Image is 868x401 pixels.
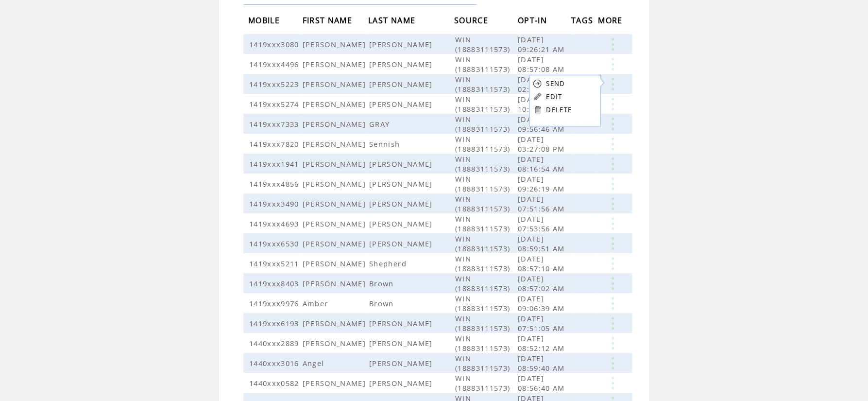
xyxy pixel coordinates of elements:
span: WIN (18883111573) [455,234,512,253]
span: [PERSON_NAME] [303,79,368,89]
span: [PERSON_NAME] [303,259,368,268]
span: [DATE] 08:56:40 AM [518,373,567,393]
span: [PERSON_NAME] [369,358,435,368]
span: WIN (18883111573) [455,333,512,353]
a: DELETE [546,105,572,114]
span: GRAY [369,119,392,129]
span: WIN (18883111573) [455,54,512,74]
span: LAST NAME [368,13,418,31]
span: [DATE] 07:53:56 AM [518,214,567,233]
span: OPT-IN [518,13,549,31]
span: WIN (18883111573) [455,94,512,114]
span: 1419xxx6530 [249,239,302,248]
a: FIRST NAME [303,17,355,23]
span: [PERSON_NAME] [369,378,435,388]
span: [PERSON_NAME] [369,59,435,69]
span: [PERSON_NAME] [303,279,368,288]
span: Brown [369,298,396,308]
span: [DATE] 02:24:31 PM [518,74,567,94]
span: [DATE] 08:59:51 AM [518,234,567,253]
span: [PERSON_NAME] [303,179,368,189]
span: 1419xxx1941 [249,159,302,169]
span: WIN (18883111573) [455,314,512,333]
span: 1419xxx3490 [249,199,302,209]
span: 1419xxx3080 [249,39,302,49]
span: Shepherd [369,259,409,268]
span: 1419xxx7820 [249,139,302,149]
span: WIN (18883111573) [455,74,512,94]
a: OPT-IN [518,17,549,23]
span: 1440xxx0582 [249,378,302,388]
span: 1419xxx7333 [249,119,302,129]
a: EDIT [546,92,562,101]
span: [PERSON_NAME] [303,239,368,248]
span: [DATE] 07:51:05 AM [518,314,567,333]
span: 1419xxx5223 [249,79,302,89]
span: [PERSON_NAME] [303,338,368,348]
span: WIN (18883111573) [455,373,512,393]
span: WIN (18883111573) [455,353,512,373]
span: Sennish [369,139,402,149]
span: [DATE] 03:27:08 PM [518,134,567,154]
span: WIN (18883111573) [455,214,512,233]
a: TAGS [571,17,596,23]
span: 1419xxx6193 [249,318,302,328]
span: 1440xxx2889 [249,338,302,348]
a: MOBILE [248,17,282,23]
span: WIN (18883111573) [455,174,512,193]
span: [DATE] 08:59:40 AM [518,353,567,373]
span: [PERSON_NAME] [303,39,368,49]
span: [PERSON_NAME] [369,239,435,248]
span: [DATE] 08:52:12 AM [518,333,567,353]
span: TAGS [571,13,596,31]
span: 1440xxx3016 [249,358,302,368]
span: Brown [369,279,396,288]
span: [DATE] 09:56:46 AM [518,114,567,134]
span: 1419xxx5211 [249,259,302,268]
span: 1419xxx8403 [249,279,302,288]
span: [DATE] 07:51:56 AM [518,194,567,213]
span: [PERSON_NAME] [369,338,435,348]
span: 1419xxx4496 [249,59,302,69]
span: [PERSON_NAME] [303,318,368,328]
span: 1419xxx4693 [249,219,302,228]
span: 1419xxx5274 [249,99,302,109]
span: [DATE] 08:16:54 AM [518,154,567,174]
span: [DATE] 08:57:08 AM [518,54,567,74]
span: [PERSON_NAME] [369,219,435,228]
span: [PERSON_NAME] [303,159,368,169]
span: [PERSON_NAME] [303,99,368,109]
span: [DATE] 08:57:02 AM [518,274,567,293]
span: SOURCE [454,13,491,31]
span: FIRST NAME [303,13,355,31]
span: [DATE] 08:57:10 AM [518,254,567,273]
span: WIN (18883111573) [455,114,512,134]
span: WIN (18883111573) [455,254,512,273]
span: MOBILE [248,13,282,31]
span: [PERSON_NAME] [303,378,368,388]
span: [PERSON_NAME] [303,119,368,129]
span: [PERSON_NAME] [303,219,368,228]
span: [PERSON_NAME] [369,179,435,189]
span: 1419xxx4856 [249,179,302,189]
span: WIN (18883111573) [455,154,512,174]
span: WIN (18883111573) [455,194,512,213]
span: WIN (18883111573) [455,294,512,313]
span: [PERSON_NAME] [369,79,435,89]
span: WIN (18883111573) [455,35,512,54]
span: Angel [303,358,327,368]
a: SOURCE [454,17,491,23]
span: [PERSON_NAME] [369,199,435,209]
span: [PERSON_NAME] [369,159,435,169]
span: MORE [598,13,625,31]
span: [PERSON_NAME] [303,199,368,209]
a: SEND [546,79,565,88]
span: [PERSON_NAME] [303,59,368,69]
span: [PERSON_NAME] [369,318,435,328]
span: [DATE] 10:01:21 AM [518,94,567,114]
span: [DATE] 09:26:19 AM [518,174,567,193]
span: [DATE] 09:26:21 AM [518,35,567,54]
span: WIN (18883111573) [455,274,512,293]
span: [PERSON_NAME] [303,139,368,149]
span: [DATE] 09:06:39 AM [518,294,567,313]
